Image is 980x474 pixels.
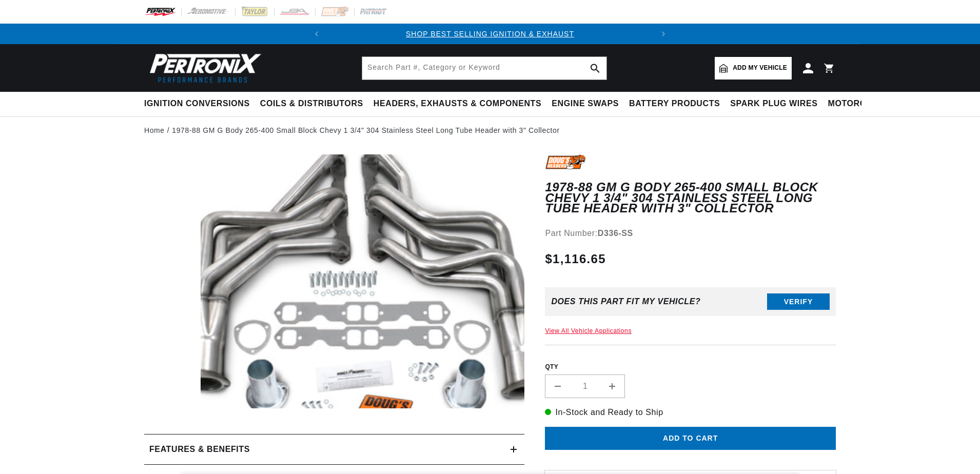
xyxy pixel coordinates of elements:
[327,28,653,39] div: Announcement
[545,363,836,371] label: QTY
[624,92,725,116] summary: Battery Products
[551,297,700,306] div: Does This part fit My vehicle?
[306,24,327,44] button: Translation missing: en.sections.announcements.previous_announcement
[653,24,674,44] button: Translation missing: en.sections.announcements.next_announcement
[767,293,830,310] button: Verify
[598,229,633,238] strong: D336-SS
[144,154,524,413] media-gallery: Gallery Viewer
[823,92,894,116] summary: Motorcycle
[368,92,546,116] summary: Headers, Exhausts & Components
[715,57,792,80] a: Add my vehicle
[733,63,787,73] span: Add my vehicle
[545,227,836,240] div: Part Number:
[546,92,624,116] summary: Engine Swaps
[149,443,250,456] h2: Features & Benefits
[725,92,822,116] summary: Spark Plug Wires
[260,98,363,109] span: Coils & Distributors
[144,98,250,109] span: Ignition Conversions
[144,125,165,136] a: Home
[730,98,817,109] span: Spark Plug Wires
[584,57,606,80] button: search button
[144,125,836,136] nav: breadcrumbs
[144,50,262,86] img: Pertronix
[545,250,605,268] span: $1,116.65
[144,434,524,464] summary: Features & Benefits
[255,92,368,116] summary: Coils & Distributors
[629,98,720,109] span: Battery Products
[406,30,574,38] a: SHOP BEST SELLING IGNITION & EXHAUST
[545,427,836,450] button: Add to cart
[828,98,889,109] span: Motorcycle
[362,57,606,80] input: Search Part #, Category or Keyword
[144,92,255,116] summary: Ignition Conversions
[119,24,861,44] slideshow-component: Translation missing: en.sections.announcements.announcement_bar
[552,98,619,109] span: Engine Swaps
[545,327,632,334] a: View All Vehicle Applications
[545,406,836,419] p: In-Stock and Ready to Ship
[374,98,541,109] span: Headers, Exhausts & Components
[327,28,653,39] div: 1 of 2
[172,125,559,136] a: 1978-88 GM G Body 265-400 Small Block Chevy 1 3/4" 304 Stainless Steel Long Tube Header with 3" C...
[545,182,836,213] h1: 1978-88 GM G Body 265-400 Small Block Chevy 1 3/4" 304 Stainless Steel Long Tube Header with 3" C...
